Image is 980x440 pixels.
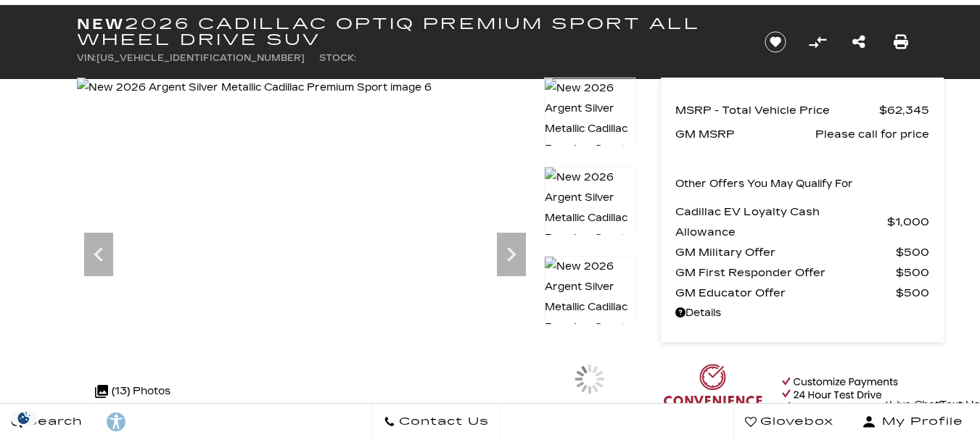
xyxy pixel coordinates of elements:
[852,32,865,52] a: Share this New 2026 Cadillac OPTIQ Premium Sport All Wheel Drive SUV
[395,412,489,432] span: Contact Us
[7,410,41,426] section: Click to Open Cookie Consent Modal
[675,283,929,303] a: GM Educator Offer $500
[675,124,815,144] span: GM MSRP
[77,53,96,63] span: VIN:
[733,404,845,440] a: Glovebox
[887,212,929,232] span: $1,000
[675,100,879,120] span: MSRP - Total Vehicle Price
[675,303,929,323] a: Details
[675,100,929,120] a: MSRP - Total Vehicle Price $62,345
[675,174,853,194] p: Other Offers You May Qualify For
[675,124,929,144] a: GM MSRP Please call for price
[77,16,741,48] h1: 2026 Cadillac OPTIQ Premium Sport All Wheel Drive SUV
[544,167,635,270] img: New 2026 Argent Silver Metallic Cadillac Premium Sport image 7
[675,202,887,242] span: Cadillac EV Loyalty Cash Allowance
[939,399,980,411] span: Text Us
[896,242,929,262] span: $500
[896,283,929,303] span: $500
[497,233,526,276] div: Next
[807,31,828,53] button: Compare Vehicle
[879,100,929,120] span: $62,345
[675,262,929,283] a: GM First Responder Offer $500
[675,242,896,262] span: GM Military Offer
[759,30,791,54] button: Save vehicle
[77,78,432,98] img: New 2026 Argent Silver Metallic Cadillac Premium Sport image 6
[876,412,963,432] span: My Profile
[77,15,125,33] strong: New
[939,395,980,415] a: Text Us
[845,404,980,440] button: Open user profile menu
[22,412,83,432] span: Search
[84,233,113,276] div: Previous
[675,283,896,303] span: GM Educator Offer
[544,78,635,180] img: New 2026 Argent Silver Metallic Cadillac Premium Sport image 6
[88,374,178,409] div: (13) Photos
[544,256,635,359] img: New 2026 Argent Silver Metallic Cadillac Premium Sport image 8
[896,262,929,283] span: $500
[372,404,501,440] a: Contact Us
[894,32,908,52] a: Print this New 2026 Cadillac OPTIQ Premium Sport All Wheel Drive SUV
[319,53,356,63] span: Stock:
[815,124,929,144] span: Please call for price
[675,202,929,242] a: Cadillac EV Loyalty Cash Allowance $1,000
[757,412,833,432] span: Glovebox
[675,262,896,283] span: GM First Responder Offer
[96,53,305,63] span: [US_VEHICLE_IDENTIFICATION_NUMBER]
[7,410,41,426] img: Opt-Out Icon
[675,242,929,262] a: GM Military Offer $500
